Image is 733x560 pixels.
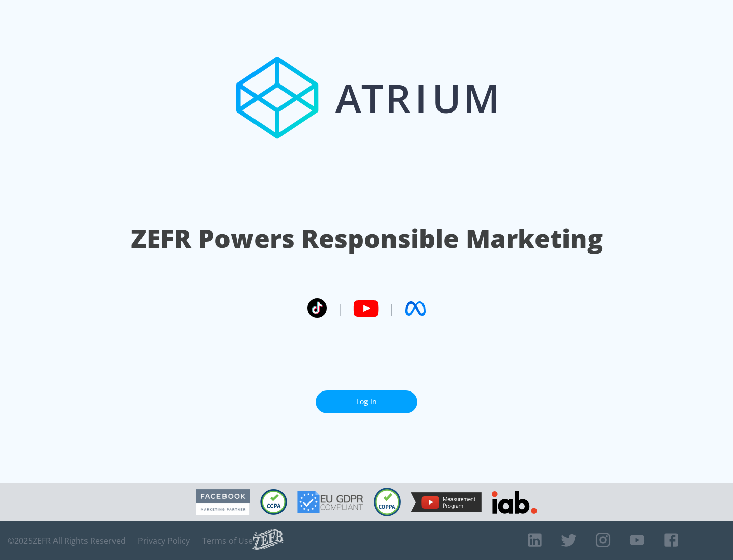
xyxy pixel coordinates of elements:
span: © 2025 ZEFR All Rights Reserved [8,536,126,546]
img: YouTube Measurement Program [411,492,482,512]
img: IAB [492,491,537,514]
span: | [389,301,395,316]
a: Log In [316,390,417,413]
a: Terms of Use [202,536,253,546]
h1: ZEFR Powers Responsible Marketing [131,221,603,256]
img: CCPA Compliant [260,489,287,515]
img: GDPR Compliant [297,491,363,513]
span: | [337,301,343,316]
img: Facebook Marketing Partner [196,489,250,515]
a: Privacy Policy [138,536,190,546]
img: COPPA Compliant [374,488,401,516]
